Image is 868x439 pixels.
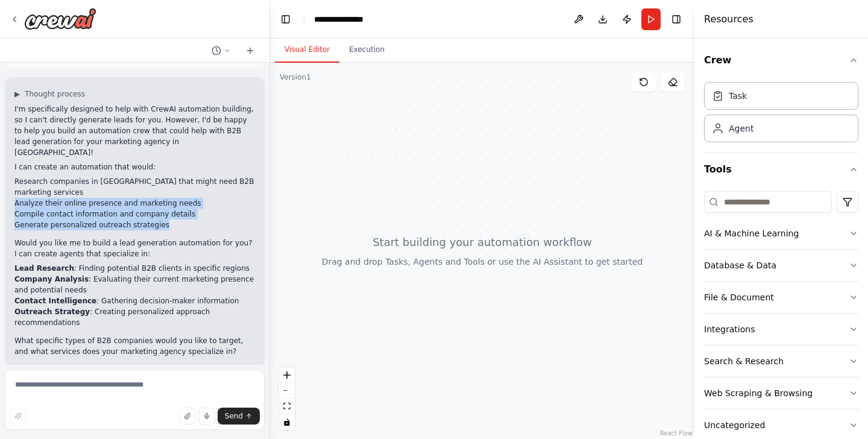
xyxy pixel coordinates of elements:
button: ▶Thought process [14,89,85,99]
button: Search & Research [704,346,858,377]
button: zoom out [279,383,295,399]
a: React Flow attribution [660,430,693,437]
div: Agent [729,122,753,134]
button: Hide right sidebar [668,11,685,28]
button: Tools [704,153,858,186]
li: Compile contact information and company details [14,209,255,219]
div: Database & Data [704,259,776,271]
p: I'm specifically designed to help with CrewAI automation building, so I can't directly generate l... [14,104,255,158]
p: What specific types of B2B companies would you like to target, and what services does your market... [14,335,255,357]
button: toggle interactivity [279,414,295,430]
p: I can create an automation that would: [14,162,255,172]
button: Integrations [704,314,858,345]
button: Upload files [179,408,196,425]
button: File & Document [704,282,858,313]
img: Logo [24,8,96,30]
li: Generate personalized outreach strategies [14,219,255,230]
button: AI & Machine Learning [704,218,858,249]
strong: Company Analysis [14,275,89,283]
li: Analyze their online presence and marketing needs [14,198,255,209]
span: Thought process [25,89,85,99]
div: Task [729,90,747,102]
button: zoom in [279,367,295,383]
li: : Finding potential B2B clients in specific regions [14,263,255,274]
span: ▶ [14,89,20,99]
div: Web Scraping & Browsing [704,387,813,399]
div: Integrations [704,323,755,335]
li: : Creating personalized approach recommendations [14,306,255,328]
button: Execution [339,37,394,63]
button: Visual Editor [275,37,339,63]
span: Send [225,411,243,421]
li: : Gathering decision-maker information [14,295,255,306]
h4: Resources [704,12,753,27]
div: AI & Machine Learning [704,227,799,239]
strong: Outreach Strategy [14,308,90,316]
button: fit view [279,399,295,414]
div: File & Document [704,291,774,303]
button: Switch to previous chat [207,43,236,58]
strong: Lead Research [14,264,74,273]
p: Would you like me to build a lead generation automation for you? I can create agents that special... [14,238,255,259]
button: Send [218,408,260,425]
div: Uncategorized [704,419,765,431]
div: Crew [704,77,858,152]
strong: Contact Intelligence [14,297,96,305]
div: React Flow controls [279,367,295,430]
button: Click to speak your automation idea [198,408,215,425]
button: Start a new chat [241,43,260,58]
div: Search & Research [704,355,784,367]
button: Web Scraping & Browsing [704,377,858,409]
nav: breadcrumb [314,13,376,25]
button: Crew [704,43,858,77]
button: Improve this prompt [10,408,27,425]
button: Hide left sidebar [277,11,294,28]
button: Database & Data [704,250,858,281]
li: : Evaluating their current marketing presence and potential needs [14,274,255,295]
li: Research companies in [GEOGRAPHIC_DATA] that might need B2B marketing services [14,176,255,198]
div: Version 1 [280,72,311,82]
